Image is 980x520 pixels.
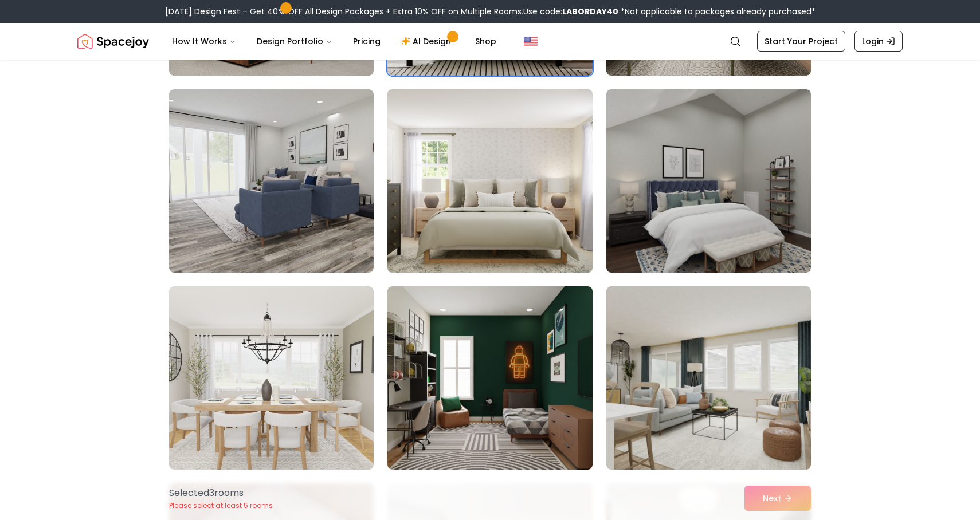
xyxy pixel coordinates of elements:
img: United States [524,34,538,48]
a: Pricing [344,30,390,53]
p: Please select at least 5 rooms [169,501,273,510]
img: Room room-8 [387,286,592,470]
button: How It Works [163,30,245,53]
span: Use code: [523,6,618,17]
button: Design Portfolio [248,30,342,53]
a: AI Design [392,30,464,53]
a: Spacejoy [77,30,149,53]
nav: Main [163,30,505,53]
img: Room room-4 [169,89,374,273]
b: LABORDAY40 [562,6,618,17]
img: Room room-7 [169,286,374,470]
img: Room room-6 [606,89,811,273]
span: *Not applicable to packages already purchased* [618,6,816,17]
a: Login [854,31,903,52]
p: Selected 3 room s [169,486,273,500]
div: [DATE] Design Fest – Get 40% OFF All Design Packages + Extra 10% OFF on Multiple Rooms. [165,6,816,17]
img: Room room-5 [382,85,597,277]
img: Spacejoy Logo [77,30,149,53]
nav: Global [77,23,903,60]
img: Room room-9 [606,286,811,470]
a: Shop [466,30,505,53]
a: Start Your Project [757,31,845,52]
